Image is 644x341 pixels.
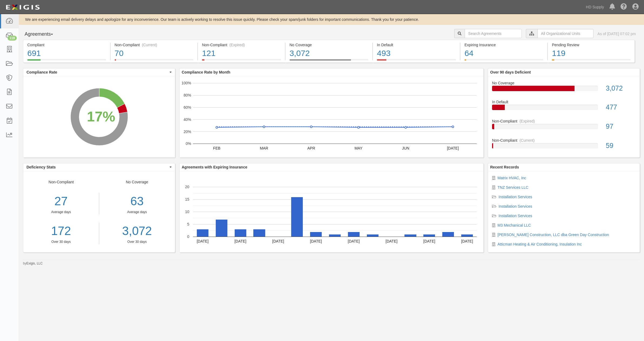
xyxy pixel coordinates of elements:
[182,70,230,74] b: Compliance Rate by Month
[499,204,532,208] a: Installation Services
[182,165,247,169] b: Agreements with Expiring Insurance
[198,59,285,64] a: Non-Compliant(Expired)121
[497,223,531,227] a: M3 Mechanical LLC
[8,36,17,41] div: 119
[115,48,194,59] div: 70
[184,93,191,97] text: 80%
[23,29,64,40] button: Agreements
[602,102,640,112] div: 477
[499,195,532,199] a: Installation Services
[492,80,636,100] a: No Coverage3,072
[184,129,191,134] text: 20%
[602,84,640,93] div: 3,072
[497,233,609,237] a: [PERSON_NAME] Construction, LLC dba Green Day Construction
[111,59,198,64] a: Non-Compliant(Current)70
[26,261,43,265] a: Exigis, LLC
[202,48,281,59] div: 121
[492,99,636,118] a: In Default477
[464,48,543,59] div: 64
[602,141,640,151] div: 59
[488,138,640,143] div: Non-Compliant
[180,76,483,157] svg: A chart.
[537,29,593,38] input: All Organizational Units
[402,146,409,150] text: JUN
[290,48,369,59] div: 3,072
[103,210,171,214] div: Average days
[185,185,189,189] text: 20
[187,222,189,226] text: 5
[26,69,168,75] span: Compliance Rate
[23,76,175,157] svg: A chart.
[184,117,191,122] text: 40%
[23,210,99,214] div: Average days
[23,240,99,244] div: Over 30 days
[180,171,483,252] svg: A chart.
[488,99,640,105] div: In Default
[23,59,110,64] a: Compliant691
[26,164,168,170] span: Deficiency Stats
[230,42,245,48] div: (Expired)
[307,146,315,150] text: APR
[186,141,191,146] text: 0%
[23,223,99,240] a: 172
[286,59,373,64] a: No Coverage3,072
[103,223,171,240] a: 3,072
[4,2,41,12] img: logo-5460c22ac91f19d4615b14bd174203de0afe785f0fc80cf4dbbc73dc1793850b.png
[490,165,519,169] b: Recent Records
[386,239,397,243] text: [DATE]
[552,42,630,48] div: Pending Review
[202,42,281,48] div: Non-Compliant (Expired)
[103,193,171,210] div: 63
[348,239,360,243] text: [DATE]
[519,118,535,124] div: (Expired)
[99,179,175,244] div: No Coverage
[272,239,284,243] text: [DATE]
[87,106,115,127] div: 17%
[602,122,640,131] div: 97
[423,239,435,243] text: [DATE]
[519,138,535,143] div: (Current)
[488,118,640,124] div: Non-Compliant
[620,4,627,10] i: Help Center - Complianz
[310,239,322,243] text: [DATE]
[23,193,99,210] div: 27
[492,118,636,138] a: Non-Compliant(Expired)97
[142,42,157,48] div: (Current)
[461,239,473,243] text: [DATE]
[19,17,644,22] div: We are experiencing email delivery delays and apologize for any inconvenience. Our team is active...
[290,42,369,48] div: No Coverage
[552,48,630,59] div: 119
[27,48,106,59] div: 691
[492,138,636,153] a: Non-Compliant(Current)59
[499,214,532,218] a: Installation Services
[181,81,191,85] text: 100%
[460,59,547,64] a: Expiring Insurance64
[187,234,189,239] text: 0
[234,239,246,243] text: [DATE]
[260,146,268,150] text: MAR
[23,163,175,171] button: Deficiency Stats
[184,105,191,110] text: 60%
[490,70,531,74] b: Over 90 days Deficient
[548,59,635,64] a: Pending Review119
[23,68,175,76] button: Compliance Rate
[497,185,528,190] a: TNZ Services LLC
[377,42,456,48] div: In Default
[23,179,99,244] div: Non-Compliant
[373,59,460,64] a: In Default493
[488,80,640,86] div: No Coverage
[27,42,106,48] div: Compliant
[497,242,582,246] a: Atticman Heating & Air Conditioning, Insulation Inc
[197,239,208,243] text: [DATE]
[103,240,171,244] div: Over 30 days
[465,29,522,38] input: Search Agreements
[115,42,194,48] div: Non-Compliant (Current)
[354,146,363,150] text: MAY
[464,42,543,48] div: Expiring Insurance
[597,31,636,37] div: As of [DATE] 07:02 pm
